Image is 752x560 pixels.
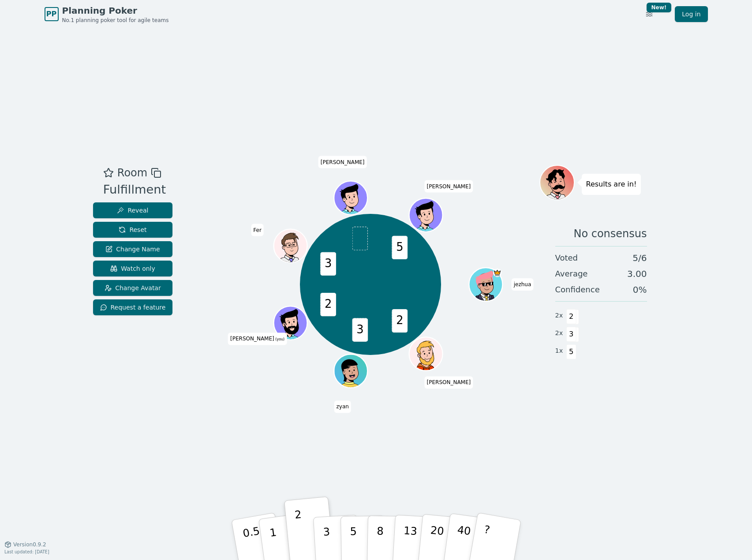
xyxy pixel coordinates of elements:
span: Reset [119,225,146,234]
span: Version 0.9.2 [13,541,46,548]
span: Click to change your name [425,376,473,388]
span: Average [555,268,588,280]
span: Click to change your name [512,278,534,291]
a: PPPlanning PokerNo.1 planning poker tool for agile teams [45,4,169,24]
span: Room [117,165,147,181]
button: Watch only [93,261,173,276]
span: 5 / 6 [632,252,647,264]
span: Click to change your name [228,332,287,345]
span: 5 [566,344,576,359]
span: Planning Poker [62,4,169,17]
span: Reveal [117,206,148,215]
span: jezhua is the host [493,269,501,277]
button: Request a feature [93,299,173,315]
span: No consensus [573,227,647,241]
button: Change Avatar [93,280,173,296]
span: PP [46,9,56,19]
span: (you) [274,337,285,341]
button: Reset [93,222,173,238]
span: Click to change your name [251,224,264,236]
button: Click to change your avatar [275,307,306,339]
span: 3.00 [627,268,647,280]
div: Fulfillment [103,181,166,199]
span: No.1 planning poker tool for agile teams [62,17,169,24]
a: Log in [675,6,707,22]
span: Last updated: [DATE] [4,549,49,554]
div: New! [647,3,672,12]
button: Change Name [93,241,173,257]
p: 2 [294,508,305,556]
button: New! [641,6,657,22]
span: Click to change your name [425,180,473,192]
span: 2 [320,293,336,316]
span: Click to change your name [318,156,367,168]
span: Click to change your name [334,400,351,413]
span: 3 [352,318,368,342]
span: Watch only [110,264,155,273]
span: 2 x [555,311,563,321]
span: 2 [566,309,576,324]
span: 3 [320,252,336,276]
span: Change Avatar [105,284,161,292]
span: Change Name [105,245,160,254]
button: Reveal [93,202,173,218]
span: 2 [392,309,408,332]
span: 3 [566,327,576,342]
span: 1 x [555,346,563,356]
span: Voted [555,252,578,264]
span: 2 x [555,329,563,338]
p: Results are in! [586,178,637,190]
span: 5 [392,236,408,259]
span: Request a feature [100,303,166,312]
span: 0 % [633,284,647,296]
button: Add as favourite [103,165,114,181]
button: Version0.9.2 [4,541,46,548]
span: Confidence [555,284,600,296]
